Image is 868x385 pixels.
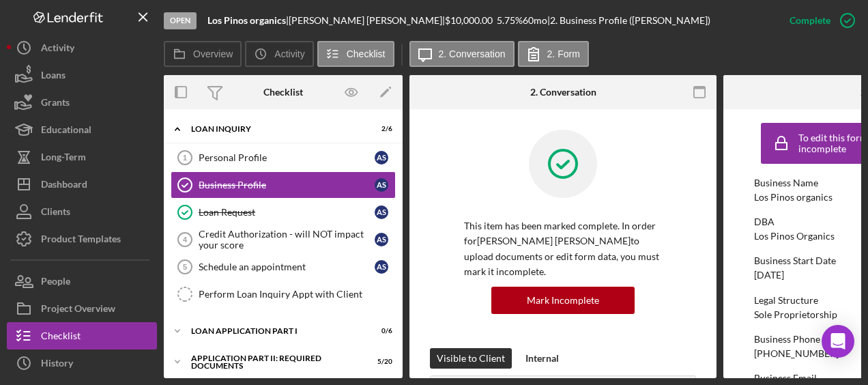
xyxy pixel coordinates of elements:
div: Product Templates [41,225,121,256]
div: Schedule an appointment [199,261,375,272]
button: 2. Conversation [409,41,515,67]
div: Perform Loan Inquiry Appt with Client [199,289,395,300]
div: A S [375,233,388,246]
button: Dashboard [7,171,157,198]
tspan: 1 [183,154,187,162]
div: Mark Incomplete [527,287,599,314]
div: | [207,15,289,26]
div: [DATE] [754,270,784,281]
div: Personal Profile [199,152,375,163]
div: 5 / 20 [368,358,392,366]
button: Loans [7,61,157,89]
div: Long-Term [41,143,86,174]
div: Business Profile [199,180,375,190]
div: 5.75 % [497,15,523,26]
div: $10,000.00 [445,15,497,26]
button: History [7,350,157,377]
button: Long-Term [7,143,157,171]
label: 2. Form [547,48,580,59]
div: Open Intercom Messenger [822,325,854,358]
div: 2 / 6 [368,125,392,133]
div: Clients [41,198,70,229]
a: Perform Loan Inquiry Appt with Client [171,281,396,308]
div: Credit Authorization - will NOT impact your score [199,229,375,251]
div: Sole Proprietorship [754,309,837,320]
tspan: 5 [183,263,187,271]
div: Activity [41,34,74,65]
div: 60 mo [523,15,547,26]
div: Project Overview [41,295,115,326]
div: | 2. Business Profile ([PERSON_NAME]) [547,15,710,26]
div: Grants [41,89,70,119]
div: Visible to Client [437,348,505,369]
div: Complete [790,7,830,34]
p: This item has been marked complete. In order for [PERSON_NAME] [PERSON_NAME] to upload documents ... [464,218,662,280]
div: Los Pinos Organics [754,231,835,242]
div: Application Part II: Required Documents [191,354,358,370]
div: 2. Conversation [530,87,596,98]
a: 1Personal ProfileAS [171,144,396,171]
div: Loan Inquiry [191,125,358,133]
div: Checklist [41,322,81,353]
div: 0 / 6 [368,327,392,335]
label: Checklist [347,48,386,59]
a: Loan RequestAS [171,199,396,226]
button: Internal [519,348,566,369]
button: Checklist [7,322,157,350]
button: Overview [164,41,242,67]
div: Dashboard [41,171,87,201]
button: Complete [776,7,861,34]
div: People [41,268,70,298]
label: 2. Conversation [439,48,506,59]
button: 2. Form [518,41,589,67]
button: Project Overview [7,295,157,322]
div: A S [375,205,388,219]
div: Loan Request [199,207,375,218]
div: A S [375,260,388,274]
b: Los Pinos organics [207,14,286,26]
div: A S [375,178,388,192]
button: Visible to Client [430,348,512,369]
div: Checklist [263,87,303,98]
button: Educational [7,116,157,143]
div: Los Pinos organics [754,192,833,203]
a: Business ProfileAS [171,171,396,199]
div: History [41,350,73,380]
button: People [7,268,157,295]
a: 4Credit Authorization - will NOT impact your scoreAS [171,226,396,253]
button: Activity [7,34,157,61]
div: A S [375,151,388,165]
div: [PERSON_NAME] [PERSON_NAME] | [289,15,445,26]
button: Mark Incomplete [491,287,635,314]
button: Activity [245,41,313,67]
button: Product Templates [7,225,157,253]
button: Grants [7,89,157,116]
div: Loan Application Part I [191,327,358,335]
div: Loans [41,61,66,92]
div: Internal [525,348,559,369]
div: Educational [41,116,91,147]
button: Checklist [317,41,394,67]
tspan: 4 [183,236,188,244]
label: Activity [274,48,304,59]
button: Clients [7,198,157,225]
div: Open [164,12,197,29]
label: Overview [193,48,233,59]
a: 5Schedule an appointmentAS [171,253,396,281]
div: [PHONE_NUMBER] [754,348,839,359]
